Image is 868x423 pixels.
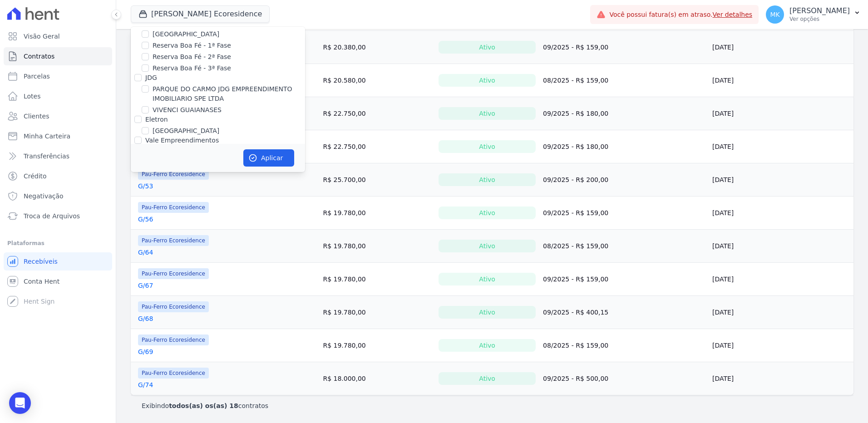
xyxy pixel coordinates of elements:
a: Crédito [4,167,112,185]
a: 08/2025 - R$ 159,00 [543,77,608,84]
p: Ver opções [789,15,850,23]
td: R$ 19.780,00 [319,230,435,263]
a: Negativação [4,187,112,205]
div: Ativo [439,273,536,285]
a: 09/2025 - R$ 180,00 [543,143,608,150]
span: Pau-Ferro Ecoresidence [138,169,209,180]
td: [DATE] [709,31,853,64]
a: G/64 [138,248,153,257]
span: Conta Hent [24,277,59,286]
td: [DATE] [709,230,853,263]
label: PARQUE DO CARMO JDG EMPREENDIMENTO IMOBILIARIO SPE LTDA [153,84,305,103]
a: G/53 [138,182,153,191]
label: Vale Empreendimentos [145,137,219,144]
b: todos(as) os(as) 18 [169,402,238,409]
a: G/74 [138,380,153,389]
a: 09/2025 - R$ 180,00 [543,110,608,117]
div: Ativo [439,74,536,87]
a: Parcelas [4,67,112,85]
span: MK [770,11,779,18]
a: Clientes [4,107,112,125]
td: [DATE] [709,296,853,329]
label: [GEOGRAPHIC_DATA] [153,30,219,39]
td: R$ 19.780,00 [319,197,435,230]
td: R$ 19.780,00 [319,329,435,362]
a: Lotes [4,87,112,105]
div: Ativo [439,207,536,219]
a: 09/2025 - R$ 400,15 [543,309,608,316]
p: Exibindo contratos [142,401,268,410]
span: Pau-Ferro Ecoresidence [138,202,209,213]
span: Troca de Arquivos [24,211,80,221]
button: [PERSON_NAME] Ecoresidence [131,5,270,23]
label: Eletron [145,116,168,123]
td: [DATE] [709,130,853,163]
td: [DATE] [709,362,853,395]
a: Transferências [4,147,112,165]
div: Ativo [439,372,536,385]
span: Pau-Ferro Ecoresidence [138,368,209,379]
a: Recebíveis [4,252,112,271]
span: Negativação [24,192,64,201]
td: [DATE] [709,263,853,296]
span: Você possui fatura(s) em atraso. [609,10,752,20]
div: Ativo [439,306,536,319]
div: Ativo [439,339,536,352]
div: Plataformas [7,238,108,249]
td: R$ 22.750,00 [319,97,435,130]
a: Troca de Arquivos [4,207,112,225]
a: Conta Hent [4,272,112,290]
a: 08/2025 - R$ 159,00 [543,342,608,349]
label: Reserva Boa Fé - 3ª Fase [153,64,231,73]
a: G/69 [138,347,153,356]
a: 08/2025 - R$ 159,00 [543,242,608,250]
div: Ativo [439,140,536,153]
td: [DATE] [709,97,853,130]
a: G/67 [138,281,153,290]
span: Transferências [24,152,69,161]
a: 09/2025 - R$ 159,00 [543,209,608,216]
a: Ver detalhes [713,11,753,18]
span: Clientes [24,112,49,121]
span: Pau-Ferro Ecoresidence [138,301,209,312]
div: Ativo [439,240,536,252]
a: 09/2025 - R$ 500,00 [543,375,608,382]
span: Parcelas [24,72,50,81]
label: VIVENCI GUAIANASES [153,105,222,115]
span: Pau-Ferro Ecoresidence [138,235,209,246]
div: Ativo [439,173,536,186]
td: R$ 20.580,00 [319,64,435,97]
td: R$ 19.780,00 [319,296,435,329]
div: Open Intercom Messenger [9,392,31,414]
td: [DATE] [709,163,853,197]
div: Ativo [439,41,536,54]
span: Pau-Ferro Ecoresidence [138,334,209,345]
button: MK [PERSON_NAME] Ver opções [759,2,868,27]
label: [GEOGRAPHIC_DATA] [153,126,219,136]
span: Visão Geral [24,32,60,41]
button: Aplicar [243,149,294,167]
span: Lotes [24,92,41,101]
a: Minha Carteira [4,127,112,145]
td: [DATE] [709,197,853,230]
span: Pau-Ferro Ecoresidence [138,268,209,279]
td: [DATE] [709,329,853,362]
a: 09/2025 - R$ 159,00 [543,44,608,51]
a: 09/2025 - R$ 159,00 [543,275,608,283]
label: JDG [145,74,157,81]
td: R$ 18.000,00 [319,362,435,395]
div: Ativo [439,107,536,120]
td: [DATE] [709,64,853,97]
label: Reserva Boa Fé - 1ª Fase [153,41,231,50]
label: Reserva Boa Fé - 2ª Fase [153,52,231,62]
a: G/68 [138,314,153,323]
a: G/56 [138,215,153,224]
span: Contratos [24,52,54,61]
span: Minha Carteira [24,132,70,141]
td: R$ 22.750,00 [319,130,435,163]
span: Recebíveis [24,257,58,266]
td: R$ 19.780,00 [319,263,435,296]
a: Visão Geral [4,27,112,45]
span: Crédito [24,172,47,181]
a: Contratos [4,47,112,65]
